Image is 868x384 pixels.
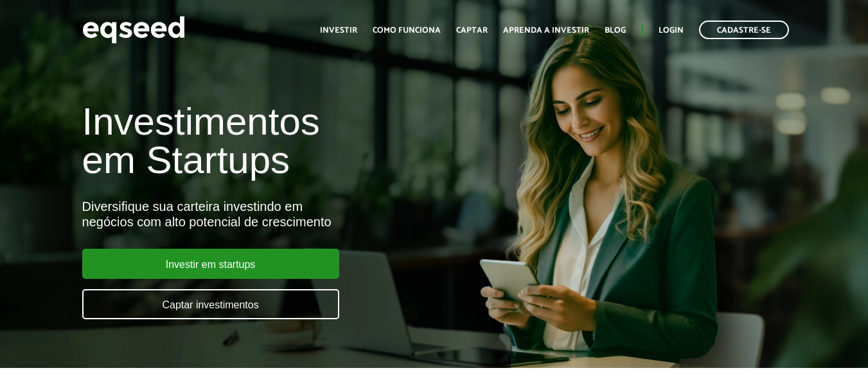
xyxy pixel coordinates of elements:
[373,26,441,35] a: Como funciona
[82,199,497,230] div: Diversifique sua carteira investindo em negócios com alto potencial de crescimento
[699,21,789,39] a: Cadastre-se
[82,13,185,47] img: EqSeed
[605,26,626,35] a: Blog
[503,26,589,35] a: Aprenda a investir
[659,26,684,35] a: Login
[320,26,357,35] a: Investir
[456,26,488,35] a: Captar
[82,103,497,179] h1: Investimentos em Startups
[82,249,339,279] a: Investir em startups
[82,289,339,319] a: Captar investimentos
